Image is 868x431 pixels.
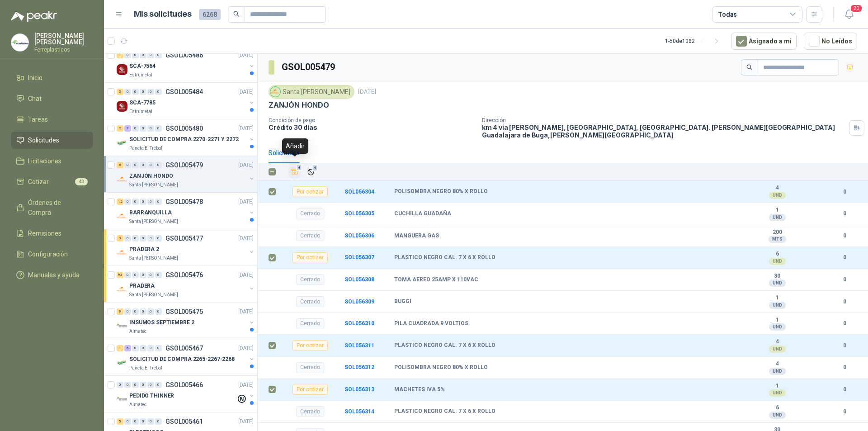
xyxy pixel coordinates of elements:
a: 1 0 0 0 0 0 GSOL005486[DATE] Company LogoSCA-7564Estrumetal [117,50,255,79]
a: 1 6 0 0 0 0 GSOL005467[DATE] Company LogoSOLICITUD DE COMPRA 2265-2267-2268Panela El Trébol [117,343,255,372]
p: ZANJÓN HONDO [269,100,329,110]
b: SOL056307 [344,254,374,260]
button: Añadir [288,166,301,178]
div: Solicitudes [269,148,300,158]
img: Company Logo [117,321,127,332]
div: Por cotizar [292,186,328,197]
p: km 4 via [PERSON_NAME], [GEOGRAPHIC_DATA], [GEOGRAPHIC_DATA]. [PERSON_NAME][GEOGRAPHIC_DATA] Guad... [482,123,845,139]
div: 0 [155,272,162,278]
div: 0 [124,308,131,315]
b: SOL056308 [344,276,374,283]
b: 6 [746,251,808,258]
div: 9 [117,308,123,315]
p: PEDIDO THINNER [129,392,174,400]
div: 0 [140,199,146,205]
a: SOL056311 [344,342,374,349]
p: Santa [PERSON_NAME] [129,181,178,189]
div: 0 [155,345,162,351]
span: Tareas [28,114,48,124]
b: 0 [832,209,857,218]
a: SOL056310 [344,320,374,327]
span: Licitaciones [28,156,61,166]
b: BUGGI [394,298,411,305]
img: Company Logo [117,211,127,222]
span: Inicio [28,73,42,83]
div: 0 [155,382,162,388]
p: GSOL005484 [165,89,203,95]
div: 0 [132,162,139,168]
a: 0 0 0 0 0 0 GSOL005466[DATE] Company LogoPEDIDO THINNERAlmatec [117,379,255,408]
div: 0 [132,199,139,205]
div: 2 [117,125,123,132]
p: INSUMOS SEPTIEMBRE 2 [129,318,194,327]
p: GSOL005461 [165,418,203,425]
p: GSOL005467 [165,345,203,351]
span: Órdenes de Compra [28,198,85,218]
div: 5 [117,162,123,168]
div: 0 [132,125,139,132]
p: Ferreplasticos [34,47,93,52]
div: 0 [132,52,139,58]
div: 0 [147,272,154,278]
a: Configuración [11,246,93,263]
div: 0 [147,199,154,205]
b: 0 [832,319,857,328]
div: 0 [132,235,139,242]
p: ZANJÓN HONDO [129,172,173,180]
b: 200 [746,229,808,236]
div: 0 [124,272,131,278]
img: Company Logo [117,174,127,185]
span: search [233,11,240,17]
div: 0 [132,272,139,278]
div: 0 [147,382,154,388]
a: Remisiones [11,225,93,242]
div: Por cotizar [292,340,328,351]
img: Logo peakr [11,11,57,22]
div: Por cotizar [292,252,328,263]
div: UND [769,302,786,309]
div: Cerrado [296,296,324,307]
div: 7 [124,125,131,132]
div: 0 [140,52,146,58]
b: PLASTICO NEGRO CAL. 7 X 6 X ROLLO [394,342,495,349]
div: UND [769,258,786,265]
p: GSOL005475 [165,308,203,315]
button: 20 [841,6,857,23]
div: 0 [132,418,139,425]
b: SOL056305 [344,210,374,217]
p: Dirección [482,117,845,123]
div: UND [769,346,786,353]
b: 0 [832,275,857,284]
div: UND [769,389,786,397]
a: SOL056313 [344,386,374,393]
p: SOLICITUD DE COMPRA 2265-2267-2268 [129,355,235,364]
p: [DATE] [238,88,254,96]
img: Company Logo [117,64,127,75]
div: 0 [140,418,146,425]
img: Company Logo [117,394,127,405]
b: SOL056304 [344,189,374,195]
div: 0 [117,382,123,388]
span: 20 [850,4,863,13]
span: Configuración [28,249,68,259]
p: GSOL005466 [165,382,203,388]
a: SOL056306 [344,232,374,239]
b: 0 [832,253,857,262]
div: 0 [147,125,154,132]
p: GSOL005476 [165,272,203,278]
div: UND [769,412,786,419]
img: Company Logo [117,284,127,295]
p: GSOL005478 [165,199,203,205]
img: Company Logo [117,137,127,148]
div: 0 [124,235,131,242]
span: Chat [28,94,42,104]
p: [DATE] [238,161,254,170]
div: 0 [132,89,139,95]
p: GSOL005479 [165,162,203,168]
img: Company Logo [270,87,280,97]
p: Estrumetal [129,71,152,79]
div: 0 [124,199,131,205]
p: Almatec [129,401,146,408]
b: 0 [832,363,857,372]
